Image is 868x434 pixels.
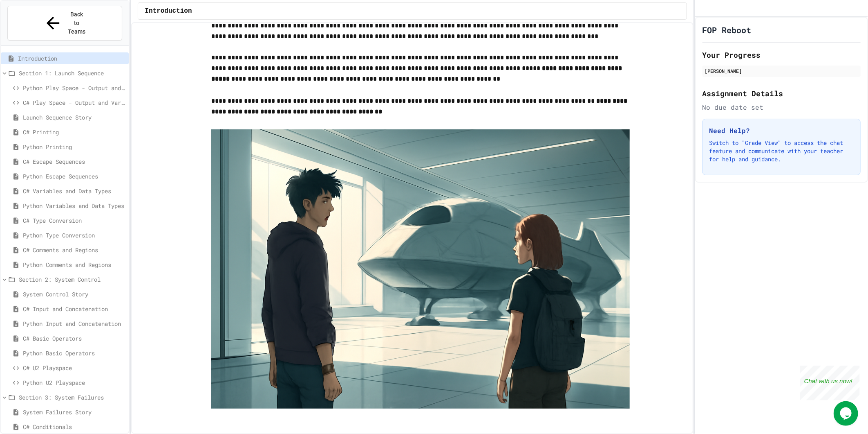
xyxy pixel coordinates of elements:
[18,54,125,63] span: Introduction
[23,157,125,166] span: C# Escape Sequences
[23,319,125,328] span: Python Input and Concatenation
[23,305,125,313] span: C# Input and Concatenation
[67,10,87,36] span: Back to Teams
[23,349,125,357] span: Python Basic Operators
[23,84,125,92] span: Python Play Space - Output and Variables
[702,88,861,99] h2: Assignment Details
[23,408,125,416] span: System Failures Story
[23,187,125,195] span: C# Variables and Data Types
[23,172,125,181] span: Python Escape Sequences
[7,6,122,41] button: Back to Teams
[23,231,125,240] span: Python Type Conversion
[702,102,861,112] div: No due date set
[23,246,125,254] span: C# Comments and Regions
[834,401,860,426] iframe: chat widget
[23,260,125,269] span: Python Comments and Regions
[702,24,752,36] h1: FOP Reboot
[23,113,125,122] span: Launch Sequence Story
[145,6,192,16] span: Introduction
[23,364,125,372] span: C# U2 Playspace
[23,142,125,151] span: Python Printing
[23,128,125,136] span: C# Printing
[709,139,854,163] p: Switch to "Grade View" to access the chat feature and communicate with your teacher for help and ...
[23,378,125,387] span: Python U2 Playspace
[19,69,125,77] span: Section 1: Launch Sequence
[705,67,858,75] div: [PERSON_NAME]
[709,126,854,136] h3: Need Help?
[19,275,125,284] span: Section 2: System Control
[19,393,125,402] span: Section 3: System Failures
[23,98,125,107] span: C# Play Space - Output and Variables
[23,290,125,298] span: System Control Story
[702,49,861,61] h2: Your Progress
[800,366,860,400] iframe: chat widget
[23,201,125,210] span: Python Variables and Data Types
[23,423,125,431] span: C# Conditionals
[23,334,125,343] span: C# Basic Operators
[23,216,125,225] span: C# Type Conversion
